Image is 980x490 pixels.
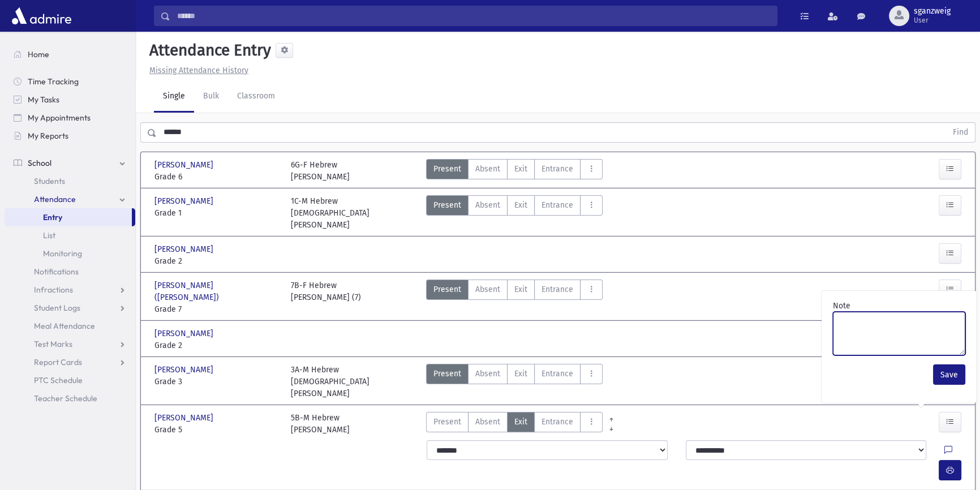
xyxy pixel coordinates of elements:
span: User [914,16,951,25]
span: Exit [514,199,527,211]
span: Absent [475,163,500,175]
a: Home [5,45,135,63]
a: Meal Attendance [5,317,135,335]
input: Search [170,6,777,26]
a: Single [154,81,194,113]
a: Missing Attendance History [145,66,248,75]
div: 6G-F Hebrew [PERSON_NAME] [291,159,350,183]
span: Entrance [541,368,573,380]
div: 7B-F Hebrew [PERSON_NAME] (7) [291,280,361,315]
span: Teacher Schedule [34,393,97,403]
span: Infractions [34,285,73,295]
a: Notifications [5,263,135,281]
div: 3A-M Hebrew [DEMOGRAPHIC_DATA][PERSON_NAME] [291,364,416,399]
span: Absent [475,199,500,211]
div: AttTypes [426,159,603,183]
span: sganzweig [914,7,951,16]
span: List [43,230,55,240]
span: Notifications [34,267,79,277]
a: Bulk [194,81,228,113]
span: Grade 2 [154,255,280,267]
a: Infractions [5,281,135,299]
span: Grade 2 [154,339,280,351]
span: School [28,158,51,168]
span: Present [433,368,461,380]
div: AttTypes [426,412,603,436]
a: School [5,154,135,172]
span: My Tasks [28,94,59,105]
span: Test Marks [34,339,72,349]
span: Entrance [541,283,573,295]
span: Students [34,176,65,186]
span: Exit [514,416,527,428]
a: My Reports [5,127,135,145]
span: Grade 5 [154,424,280,436]
span: [PERSON_NAME] [154,195,216,207]
div: 5B-M Hebrew [PERSON_NAME] [291,412,350,436]
a: My Appointments [5,109,135,127]
div: AttTypes [426,195,603,231]
span: PTC Schedule [34,375,83,385]
a: Student Logs [5,299,135,317]
a: Teacher Schedule [5,389,135,407]
span: Grade 7 [154,303,280,315]
label: Note [833,300,850,312]
span: Exit [514,368,527,380]
span: [PERSON_NAME] [154,328,216,339]
span: Entrance [541,163,573,175]
span: Entrance [541,199,573,211]
span: Time Tracking [28,76,79,87]
button: Find [946,123,975,142]
a: List [5,226,135,244]
span: Grade 1 [154,207,280,219]
span: Monitoring [43,248,82,259]
span: Grade 6 [154,171,280,183]
a: My Tasks [5,91,135,109]
span: [PERSON_NAME] [154,159,216,171]
a: Students [5,172,135,190]
a: Test Marks [5,335,135,353]
span: Exit [514,283,527,295]
a: Entry [5,208,132,226]
span: Entrance [541,416,573,428]
span: Absent [475,368,500,380]
a: Classroom [228,81,284,113]
span: Present [433,416,461,428]
span: Meal Attendance [34,321,95,331]
span: My Reports [28,131,68,141]
span: Present [433,283,461,295]
h5: Attendance Entry [145,41,271,60]
div: 1C-M Hebrew [DEMOGRAPHIC_DATA][PERSON_NAME] [291,195,416,231]
img: AdmirePro [9,5,74,27]
span: Report Cards [34,357,82,367]
u: Missing Attendance History [149,66,248,75]
span: Present [433,199,461,211]
span: [PERSON_NAME] [154,412,216,424]
span: Absent [475,283,500,295]
span: [PERSON_NAME] [154,243,216,255]
span: [PERSON_NAME] ([PERSON_NAME]) [154,280,280,303]
span: Grade 3 [154,376,280,388]
a: PTC Schedule [5,371,135,389]
a: Monitoring [5,244,135,263]
span: Home [28,49,49,59]
span: Student Logs [34,303,80,313]
a: Attendance [5,190,135,208]
span: Entry [43,212,62,222]
button: Save [933,364,965,385]
a: Report Cards [5,353,135,371]
span: Attendance [34,194,76,204]
span: [PERSON_NAME] [154,364,216,376]
div: AttTypes [426,280,603,315]
span: My Appointments [28,113,91,123]
span: Exit [514,163,527,175]
span: Present [433,163,461,175]
span: Absent [475,416,500,428]
a: Time Tracking [5,72,135,91]
div: AttTypes [426,364,603,399]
